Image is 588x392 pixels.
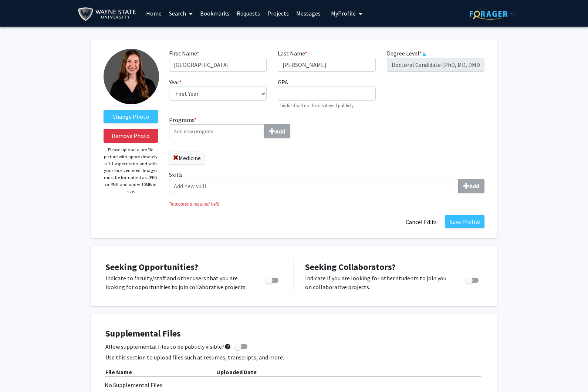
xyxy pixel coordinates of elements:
button: Save Profile [445,215,484,228]
label: Medicine [169,152,205,164]
label: Last Name [278,49,307,58]
button: Remove Photo [104,129,158,143]
span: Seeking Collaborators? [305,261,396,273]
label: Degree Level [387,49,426,58]
b: Add [469,182,479,190]
label: Year [169,78,182,87]
label: Programs [169,115,321,138]
img: Wayne State University Logo [78,6,139,23]
a: Bookmarks [196,0,233,26]
img: Profile Picture [104,49,159,104]
svg: Changes to this field can only be made in Wayne State’s Content Management System (CMS) at cms.wa... [422,52,426,56]
mat-icon: help [224,342,231,351]
a: Search [165,0,196,26]
label: ChangeProfile Picture [104,110,158,123]
div: No Supplemental Files [105,381,483,389]
img: ForagerOne Logo [470,8,516,20]
button: Cancel Edits [401,215,442,229]
p: Indicate if you are looking for other students to join you on collaborative projects. [305,274,451,291]
button: Programs* [264,124,290,138]
span: My Profile [331,10,356,17]
b: Uploaded Date [216,368,257,376]
input: Programs*Add [169,124,264,138]
p: Indicate to faculty/staff and other users that you are looking for opportunities to join collabor... [105,274,251,291]
iframe: Chat [6,359,31,386]
p: Please upload a profile picture with approximately a 1:1 aspect ratio and with your face centered... [104,146,158,195]
input: SkillsAdd [169,179,459,193]
i: Indicates a required field [169,200,484,207]
span: Seeking Opportunities? [105,261,198,273]
div: Toggle [262,274,283,285]
p: Use this section to upload files such as resumes, transcripts, and more. [105,353,483,362]
div: Toggle [462,274,483,285]
b: Add [275,128,285,135]
a: Messages [293,0,324,26]
h4: Supplemental Files [105,328,483,339]
span: Allow supplemental files to be publicly visible? [105,342,231,351]
label: Skills [169,170,484,193]
button: Skills [458,179,484,193]
b: File Name [105,368,132,376]
a: Home [142,0,165,26]
a: Projects [264,0,293,26]
small: This field will not be displayed publicly. [278,102,355,108]
a: Requests [233,0,264,26]
label: First Name [169,49,199,58]
label: GPA [278,78,288,87]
